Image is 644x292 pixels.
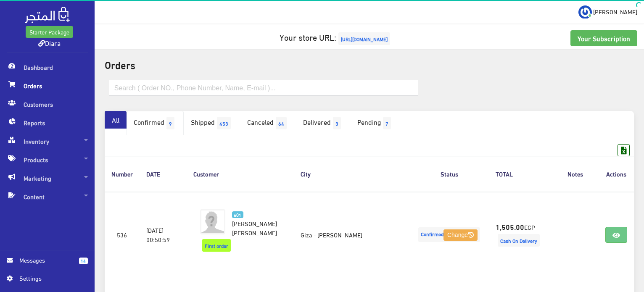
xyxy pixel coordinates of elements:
[489,192,552,278] td: EGP
[593,6,637,17] span: [PERSON_NAME]
[7,255,88,274] a: 14 Messages
[7,169,88,187] span: Marketing
[578,5,592,19] img: ...
[7,76,88,95] span: Orders
[25,7,70,23] img: .
[7,58,88,76] span: Dashboard
[127,111,184,135] a: Confirmed9
[140,192,187,278] td: [DATE] 00:50:59
[496,221,524,232] strong: 1,505.00
[418,227,480,242] span: Confirmed
[333,117,341,129] span: 3
[187,156,294,191] th: Customer
[7,150,88,169] span: Products
[232,209,280,237] a: 601 [PERSON_NAME] [PERSON_NAME]
[498,234,540,247] span: Cash On Delivery
[232,217,277,238] span: [PERSON_NAME] [PERSON_NAME]
[409,156,489,191] th: Status
[105,156,140,191] th: Number
[184,111,240,135] a: Shipped453
[599,156,634,191] th: Actions
[296,111,350,135] a: Delivered3
[350,111,400,135] a: Pending7
[105,111,127,129] a: All
[578,5,637,18] a: ... [PERSON_NAME]
[200,209,225,234] img: avatar.png
[276,117,287,129] span: 64
[7,274,88,287] a: Settings
[383,117,391,129] span: 7
[338,32,390,45] span: [URL][DOMAIN_NAME]
[105,59,634,70] h2: Orders
[19,255,72,265] span: Messages
[105,192,140,278] td: 536
[240,111,296,135] a: Canceled64
[79,258,88,264] span: 14
[294,156,409,191] th: City
[166,117,174,129] span: 9
[489,156,552,191] th: TOTAL
[38,37,61,49] a: Diara
[552,156,599,191] th: Notes
[7,113,88,132] span: Reports
[7,95,88,113] span: Customers
[202,239,231,252] span: First order
[232,211,243,218] span: 601
[19,274,81,283] span: Settings
[443,229,478,241] button: Change
[294,192,409,278] td: Giza - [PERSON_NAME]
[7,132,88,150] span: Inventory
[217,117,231,129] span: 453
[7,187,88,206] span: Content
[140,156,187,191] th: DATE
[109,80,418,96] input: Search ( Order NO., Phone Number, Name, E-mail )...
[280,29,392,45] a: Your store URL:[URL][DOMAIN_NAME]
[570,30,637,46] a: Your Subscription
[26,26,73,38] a: Starter Package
